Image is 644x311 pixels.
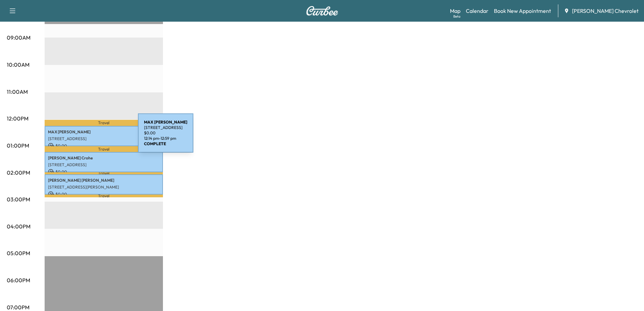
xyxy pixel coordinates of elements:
[7,61,29,69] p: 10:00AM
[45,172,163,174] p: Travel
[48,155,160,161] p: [PERSON_NAME] Crohe
[144,119,187,125] b: MAX [PERSON_NAME]
[48,169,160,175] p: $ 0.00
[572,7,639,15] span: [PERSON_NAME] Chevrolet
[7,195,30,203] p: 03:00PM
[7,34,30,42] p: 09:00AM
[144,136,187,141] p: 12:14 pm - 12:59 pm
[306,6,338,16] img: Curbee Logo
[144,130,187,136] p: $ 0.00
[7,276,30,284] p: 06:00PM
[48,136,160,141] p: [STREET_ADDRESS]
[466,7,488,15] a: Calendar
[7,88,28,96] p: 11:00AM
[7,249,30,257] p: 05:00PM
[144,125,187,130] p: [STREET_ADDRESS]
[450,7,460,15] a: MapBeta
[48,129,160,135] p: MAX [PERSON_NAME]
[48,162,160,168] p: [STREET_ADDRESS]
[45,195,163,197] p: Travel
[48,178,160,183] p: [PERSON_NAME] [PERSON_NAME]
[7,169,30,177] p: 02:00PM
[48,143,160,149] p: $ 0.00
[48,191,160,197] p: $ 0.00
[45,120,163,126] p: Travel
[453,14,460,19] div: Beta
[45,146,163,152] p: Travel
[7,141,29,150] p: 01:00PM
[7,114,28,123] p: 12:00PM
[494,7,551,15] a: Book New Appointment
[48,184,160,190] p: [STREET_ADDRESS][PERSON_NAME]
[144,141,166,146] b: COMPLETE
[7,222,30,230] p: 04:00PM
